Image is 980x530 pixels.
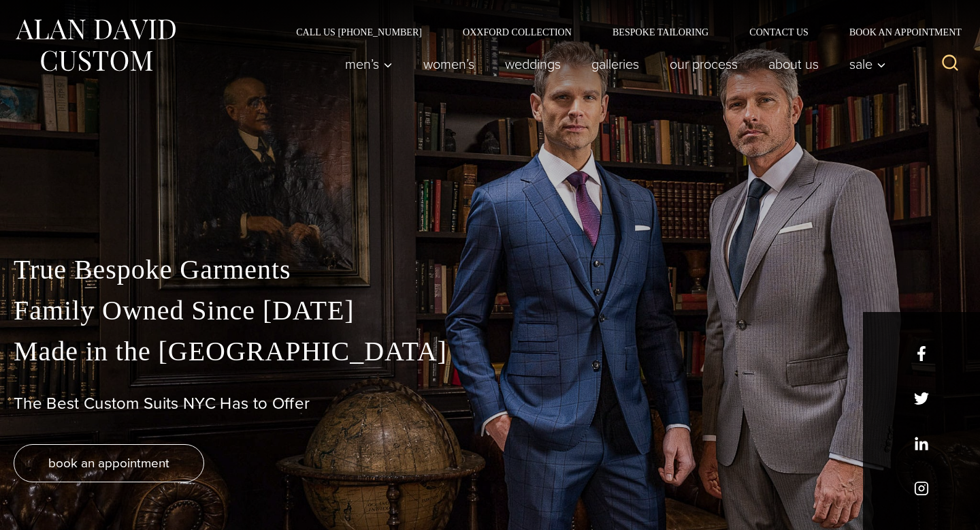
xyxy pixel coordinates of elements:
a: Book an Appointment [829,27,966,37]
span: Men’s [345,57,393,71]
a: Our Process [655,50,753,78]
nav: Primary Navigation [330,50,894,78]
p: True Bespoke Garments Family Owned Since [DATE] Made in the [GEOGRAPHIC_DATA] [14,249,966,372]
a: About Us [753,50,834,78]
a: Contact Us [729,27,829,37]
img: Alan David Custom [14,15,177,76]
button: View Search Form [934,48,966,80]
span: book an appointment [48,453,169,473]
a: Call Us [PHONE_NUMBER] [276,27,442,37]
a: book an appointment [14,444,204,482]
h1: The Best Custom Suits NYC Has to Offer [14,394,966,414]
nav: Secondary Navigation [276,27,966,37]
span: Sale [849,57,886,71]
a: Bespoke Tailoring [592,27,729,37]
a: weddings [490,50,576,78]
a: Oxxford Collection [442,27,592,37]
a: Galleries [576,50,655,78]
a: Women’s [408,50,490,78]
